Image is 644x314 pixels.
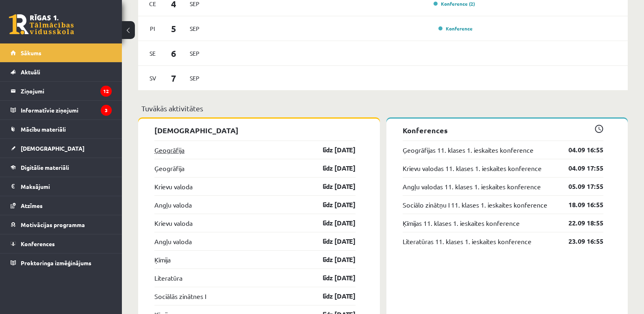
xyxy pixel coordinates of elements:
[21,82,112,100] legend: Ziņojumi
[434,0,475,7] a: Konference (2)
[11,120,112,139] a: Mācību materiāli
[141,103,624,114] p: Tuvākās aktivitātes
[21,221,85,228] span: Motivācijas programma
[11,253,112,272] a: Proktoringa izmēģinājums
[21,68,40,76] span: Aktuāli
[11,63,112,81] a: Aktuāli
[308,255,356,264] a: līdz [DATE]
[403,200,547,210] a: Sociālo zinātņu I 11. klases 1. ieskaites konference
[21,49,41,56] span: Sākums
[21,164,69,171] span: Digitālie materiāli
[154,236,192,246] a: Angļu valoda
[9,14,74,35] a: Rīgas 1. Tālmācības vidusskola
[11,234,112,253] a: Konferences
[186,47,203,60] span: Sep
[11,139,112,158] a: [DEMOGRAPHIC_DATA]
[556,182,603,191] a: 05.09 17:55
[161,47,186,60] span: 6
[21,202,43,209] span: Atzīmes
[403,163,542,173] a: Krievu valodas 11. klases 1. ieskaites konference
[11,82,112,100] a: Ziņojumi12
[403,182,541,191] a: Angļu valodas 11. klases 1. ieskaites konference
[308,273,356,283] a: līdz [DATE]
[21,126,66,133] span: Mācību materiāli
[403,218,520,228] a: Ķīmijas 11. klases 1. ieskaites konference
[11,196,112,215] a: Atzīmes
[308,182,356,191] a: līdz [DATE]
[154,291,206,301] a: Sociālās zinātnes I
[186,72,203,84] span: Sep
[308,200,356,210] a: līdz [DATE]
[144,72,161,84] span: Sv
[186,22,203,35] span: Sep
[154,218,193,228] a: Krievu valoda
[403,236,531,246] a: Literatūras 11. klases 1. ieskaites konference
[154,125,356,136] p: [DEMOGRAPHIC_DATA]
[11,158,112,177] a: Digitālie materiāli
[154,273,182,283] a: Literatūra
[161,71,186,85] span: 7
[308,163,356,173] a: līdz [DATE]
[154,182,193,191] a: Krievu valoda
[21,259,91,266] span: Proktoringa izmēģinājums
[556,236,603,246] a: 23.09 16:55
[154,163,184,173] a: Ģeogrāfija
[11,215,112,234] a: Motivācijas programma
[308,291,356,301] a: līdz [DATE]
[308,236,356,246] a: līdz [DATE]
[308,218,356,228] a: līdz [DATE]
[154,145,184,155] a: Ģeogrāfija
[556,200,603,210] a: 18.09 16:55
[403,125,604,136] p: Konferences
[11,101,112,119] a: Informatīvie ziņojumi3
[154,200,192,210] a: Angļu valoda
[11,177,112,196] a: Maksājumi
[154,255,171,264] a: Ķīmija
[556,163,603,173] a: 04.09 17:55
[101,105,112,116] i: 3
[438,25,473,32] a: Konference
[21,177,112,196] legend: Maksājumi
[21,145,85,152] span: [DEMOGRAPHIC_DATA]
[144,22,161,35] span: Pi
[556,218,603,228] a: 22.09 18:55
[21,240,55,247] span: Konferences
[403,145,533,155] a: Ģeogrāfijas 11. klases 1. ieskaites konference
[556,145,603,155] a: 04.09 16:55
[308,145,356,155] a: līdz [DATE]
[11,43,112,62] a: Sākums
[161,22,186,35] span: 5
[100,86,112,97] i: 12
[21,101,112,119] legend: Informatīvie ziņojumi
[144,47,161,60] span: Se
